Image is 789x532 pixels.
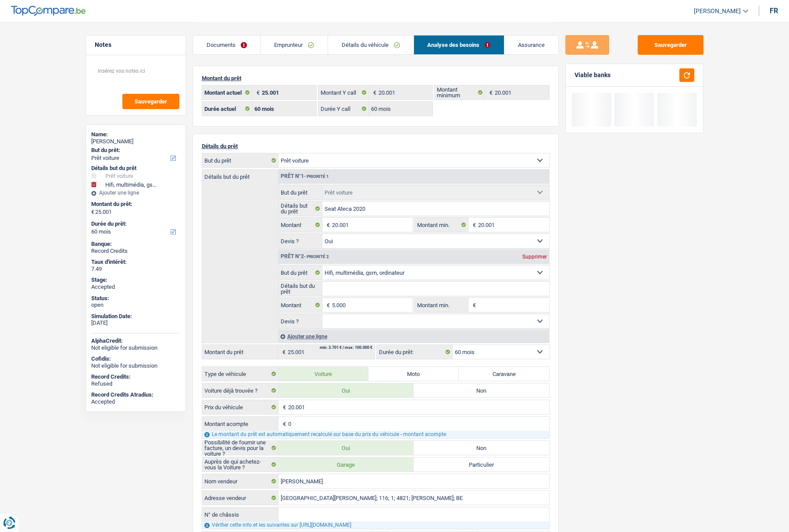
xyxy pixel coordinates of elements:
label: Durée du prêt: [377,345,453,359]
span: € [278,400,288,414]
div: Prêt n°2 [278,254,331,259]
label: Montant min. [415,298,468,312]
div: Accepted [91,398,180,405]
a: Documents [193,35,261,54]
label: N° de châssis [202,507,278,521]
p: Montant du prêt [202,75,550,82]
span: € [369,85,378,99]
label: Montant min. [415,218,468,232]
label: Montant [278,298,323,312]
input: Sélectionnez votre adresse dans la barre de recherche [278,491,549,505]
div: Stage: [91,277,180,284]
span: € [468,298,478,312]
div: Record Credits: [91,373,180,380]
label: Détails but du prêt [278,202,323,216]
div: Viable banks [575,71,610,79]
span: € [278,345,288,359]
div: Not eligible for submission [91,344,180,351]
div: Refused [91,380,180,387]
label: Voiture [278,367,369,381]
button: Sauvegarder [122,94,179,109]
span: - Priorité 2 [304,254,329,259]
label: Détails but du prêt [202,170,278,180]
label: Oui [278,441,414,455]
div: Name: [91,131,180,138]
label: Auprès de qui achetez-vous la Voiture ? [202,458,278,472]
label: Possibilité de fournir une facture, un devis pour la voiture ? [202,441,278,455]
div: 7.49 [91,266,180,273]
div: [PERSON_NAME] [91,138,180,145]
div: Ajouter une ligne [91,190,180,196]
label: Durée Y call [318,102,369,116]
label: Garage [278,458,414,472]
label: But du prêt: [91,147,179,154]
button: Sauvegarder [638,35,703,55]
div: Status: [91,295,180,302]
span: € [468,218,478,232]
span: Sauvegarder [135,99,167,104]
a: Assurance [504,35,558,54]
span: € [485,85,495,99]
label: Oui [278,383,414,397]
span: - Priorité 1 [304,174,329,179]
div: min: 3.701 € / max: 100.000 € [320,346,372,350]
a: Emprunteur [261,35,328,54]
div: Détails but du prêt [91,165,180,172]
label: Montant du prêt: [91,201,179,208]
label: Montant Y call [318,85,369,99]
label: Montant [278,218,323,232]
label: Nom vendeur [202,474,278,488]
label: Devis ? [278,314,323,328]
label: Non [414,383,549,397]
label: Non [414,441,549,455]
label: Adresse vendeur [202,491,278,505]
div: Supprimer [520,254,549,259]
label: Devis ? [278,234,323,248]
label: Montant actuel [202,85,253,99]
span: € [278,417,288,431]
div: Taux d'intérêt: [91,259,180,266]
div: Prêt n°1 [278,174,331,179]
label: Moto [368,367,459,381]
div: Vérifier cette info et les suivantes sur [URL][DOMAIN_NAME] [202,521,549,529]
label: But du prêt [278,185,323,199]
div: Banque: [91,241,180,248]
div: Simulation Date: [91,313,180,320]
label: Durée du prêt: [91,220,179,227]
span: [PERSON_NAME] [694,7,741,15]
label: But du prêt [278,266,323,280]
label: Caravane [459,367,549,381]
a: Analyse des besoins [414,35,504,54]
div: Le montant du prêt est automatiquement recalculé sur base du prix du véhicule - montant acompte [202,431,549,438]
a: Détails du véhicule [328,35,414,54]
label: Particulier [414,458,549,472]
a: [PERSON_NAME] [687,4,748,18]
div: Record Credits Atradius: [91,391,180,398]
h5: Notes [95,41,177,49]
label: Prix du véhicule [202,400,278,414]
span: € [322,298,332,312]
label: Durée actuel [202,102,253,116]
div: fr [770,7,778,15]
img: TopCompare Logo [11,6,86,16]
label: But du prêt [202,153,278,167]
label: Montant minimum [435,85,485,99]
p: Détails du prêt [202,143,550,149]
div: open [91,301,180,309]
div: Record Credits [91,248,180,255]
label: Détails but du prêt [278,282,323,296]
span: € [322,218,332,232]
div: [DATE] [91,319,180,326]
label: Type de véhicule [202,367,278,381]
div: Accepted [91,284,180,291]
span: € [91,209,94,216]
div: Cofidis: [91,355,180,362]
label: Voiture déjà trouvée ? [202,383,278,397]
span: € [252,85,262,99]
div: Not eligible for submission [91,362,180,369]
label: Montant du prêt [202,345,278,359]
label: Montant acompte [202,417,278,431]
div: AlphaCredit: [91,337,180,344]
div: Ajouter une ligne [278,330,549,343]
